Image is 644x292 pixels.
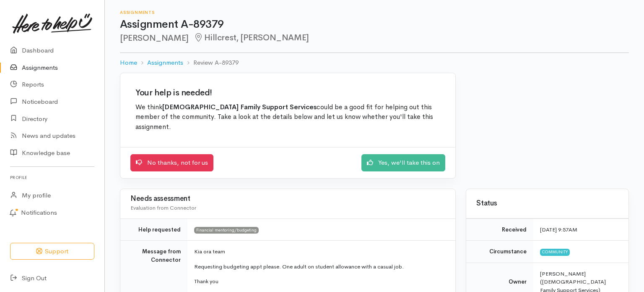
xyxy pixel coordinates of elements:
span: Community [540,249,570,255]
li: Review A-89379 [183,58,239,68]
td: Received [466,218,533,241]
b: [DEMOGRAPHIC_DATA] Family Support Services [162,103,317,111]
td: Help requested [120,218,187,241]
p: Kia ora team [194,247,445,256]
h6: Assignments [120,10,629,15]
h2: Your help is needed! [135,88,440,97]
h3: Status [476,200,618,208]
p: Thank you [194,277,445,286]
h6: Profile [10,172,94,183]
td: Circumstance [466,241,533,263]
a: Home [120,58,137,68]
span: Hillcrest, [PERSON_NAME] [194,32,309,43]
h3: Needs assessment [130,195,445,203]
h1: Assignment A-89379 [120,18,629,31]
a: Assignments [147,58,183,68]
p: Requesting budgeting appt please. One adult on student allowance with a casual job. [194,263,445,271]
h2: [PERSON_NAME] [120,33,629,43]
a: Yes, we'll take this on [361,154,445,171]
p: We think could be a good fit for helping out this member of the community. Take a look at the det... [135,103,440,132]
nav: breadcrumb [120,53,629,73]
time: [DATE] 9:57AM [540,226,577,233]
span: Evaluation from Connector [130,204,196,211]
button: Support [10,243,94,260]
span: Financial mentoring/budgeting [194,227,259,234]
a: No thanks, not for us [130,154,213,171]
